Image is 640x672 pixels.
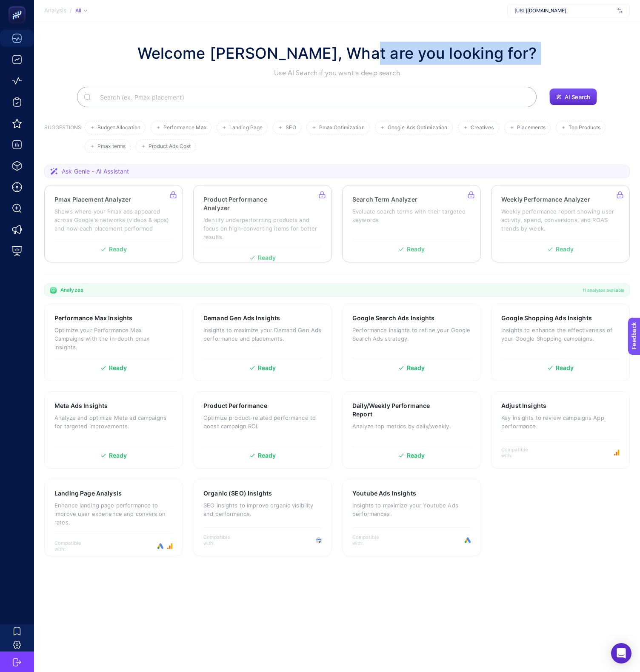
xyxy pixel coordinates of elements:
[352,326,471,343] p: Performance insights to refine your Google Search Ads strategy.
[407,365,425,371] span: Ready
[388,125,448,131] span: Google Ads Optimization
[258,365,276,371] span: Ready
[407,453,425,458] span: Ready
[352,501,471,518] p: Insights to maximize your Youtube Ads performances.
[193,391,332,469] a: Product PerformanceOptimize product-related performance to boost campaign ROI.Ready
[44,391,183,469] a: Meta Ads InsightsAnalyze and optimize Meta ad campaigns for targeted improvements.Ready
[109,365,127,371] span: Ready
[54,314,132,322] h3: Performance Max Insights
[97,143,126,150] span: Pmax terms
[556,365,574,371] span: Ready
[203,534,242,546] span: Compatible with:
[342,391,481,469] a: Daily/Weekly Performance ReportAnalyze top metrics by daily/weekly.Ready
[137,42,537,65] h1: Welcome [PERSON_NAME], What are you looking for?
[286,125,296,131] span: SEO
[352,401,444,419] h3: Daily/Weekly Performance Report
[501,401,546,410] h3: Adjust Insights
[501,314,592,322] h3: Google Shopping Ads Insights
[611,643,631,663] div: Open Intercom Messenger
[342,185,481,262] a: Search Term AnalyzerEvaluate search terms with their targeted keywordsReady
[352,314,435,322] h3: Google Search Ads Insights
[583,287,624,293] span: 11 analyzes available
[62,167,129,176] span: Ask Genie - AI Assistant
[491,304,630,381] a: Google Shopping Ads InsightsInsights to enhance the effectiveness of your Google Shopping campaig...
[54,326,173,351] p: Optimize your Performance Max Campaigns with the in-depth pmax insights.
[352,422,471,430] p: Analyze top metrics by daily/weekly.
[54,401,108,410] h3: Meta Ads Insights
[44,124,81,153] h3: SUGGESTIONS
[54,540,93,552] span: Compatible with:
[163,125,206,131] span: Performance Max
[352,489,416,498] h3: Youtube Ads Insights
[258,453,276,458] span: Ready
[193,185,332,262] a: Product Performance AnalyzerIdentify underperforming products and focus on high-converting items ...
[471,125,494,131] span: Creatives
[193,479,332,556] a: Organic (SEO) InsightsSEO insights to improve organic visibility and performance.Compatible with:
[203,501,322,518] p: SEO insights to improve organic visibility and performance.
[193,304,332,381] a: Demand Gen Ads InsightsInsights to maximize your Demand Gen Ads performance and placements.Ready
[501,447,540,458] span: Compatible with:
[319,125,365,131] span: Pmax Optimization
[203,413,322,430] p: Optimize product-related performance to boost campaign ROI.
[54,413,173,430] p: Analyze and optimize Meta ad campaigns for targeted improvements.
[75,7,87,14] div: All
[93,85,530,109] input: Search
[203,489,272,498] h3: Organic (SEO) Insights
[501,326,620,343] p: Insights to enhance the effectiveness of your Google Shopping campaigns.
[54,501,173,527] p: Enhance landing page performance to improve user experience and conversion rates.
[60,287,83,293] span: Analyzes
[342,479,481,556] a: Youtube Ads InsightsInsights to maximize your Youtube Ads performances.Compatible with:
[97,125,140,131] span: Budget Allocation
[137,68,537,78] p: Use AI Search if you want a deep search
[203,314,280,322] h3: Demand Gen Ads Insights
[109,453,127,458] span: Ready
[501,413,620,430] p: Key insights to review campaigns App performance
[44,7,66,14] span: Analysis
[352,534,391,546] span: Compatible with:
[54,489,122,498] h3: Landing Page Analysis
[229,125,263,131] span: Landing Page
[342,304,481,381] a: Google Search Ads InsightsPerformance insights to refine your Google Search Ads strategy.Ready
[514,7,614,14] span: [URL][DOMAIN_NAME]
[149,143,191,150] span: Product Ads Cost
[5,3,32,9] span: Feedback
[617,6,623,15] img: svg%3e
[203,401,267,410] h3: Product Performance
[569,125,600,131] span: Top Products
[565,94,590,100] span: AI Search
[491,391,630,469] a: Adjust InsightsKey insights to review campaigns App performanceCompatible with:
[549,88,597,105] button: AI Search
[70,7,72,14] span: /
[44,304,183,381] a: Performance Max InsightsOptimize your Performance Max Campaigns with the in-depth pmax insights.R...
[203,326,322,343] p: Insights to maximize your Demand Gen Ads performance and placements.
[517,125,546,131] span: Placements
[44,479,183,556] a: Landing Page AnalysisEnhance landing page performance to improve user experience and conversion r...
[491,185,630,262] a: Weekly Performance AnalyzerWeekly performance report showing user activity, spend, conversions, a...
[44,185,183,262] a: Pmax Placement AnalyzerShows where your Pmax ads appeared across Google's networks (videos & apps...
